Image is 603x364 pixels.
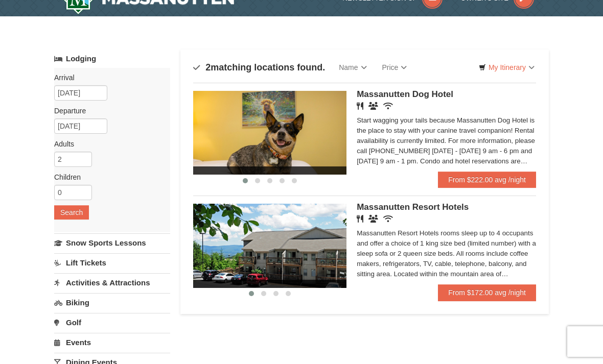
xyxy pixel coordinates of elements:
a: Name [331,57,374,78]
a: Lodging [54,50,170,68]
div: Start wagging your tails because Massanutten Dog Hotel is the place to stay with your canine trav... [357,115,536,166]
i: Wireless Internet (free) [383,215,393,223]
span: Massanutten Dog Hotel [357,89,453,99]
i: Banquet Facilities [368,215,378,223]
a: Price [375,57,415,78]
h4: matching locations found. [193,62,325,72]
label: Arrival [54,72,163,83]
i: Restaurant [357,215,363,223]
i: Wireless Internet (free) [383,102,393,110]
a: Snow Sports Lessons [54,233,170,252]
i: Restaurant [357,102,363,110]
span: Massanutten Resort Hotels [357,202,469,212]
span: 2 [205,62,211,72]
a: Lift Tickets [54,253,170,272]
a: My Itinerary [472,60,541,75]
a: From $222.00 avg /night [438,172,536,188]
a: From $172.00 avg /night [438,284,536,301]
i: Banquet Facilities [368,102,378,110]
a: Activities & Attractions [54,273,170,292]
label: Adults [54,139,163,149]
button: Search [54,205,89,220]
a: Golf [54,313,170,332]
a: Biking [54,293,170,312]
label: Children [54,172,163,182]
label: Departure [54,106,163,116]
a: Events [54,333,170,352]
div: Massanutten Resort Hotels rooms sleep up to 4 occupants and offer a choice of 1 king size bed (li... [357,228,536,279]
